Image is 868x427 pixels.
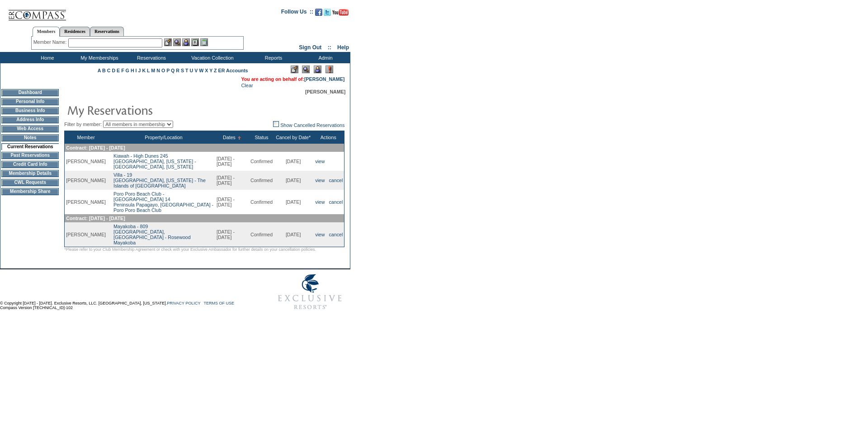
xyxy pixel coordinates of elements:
a: Show Cancelled Reservations [273,122,344,128]
a: Mayakoba - 809[GEOGRAPHIC_DATA], [GEOGRAPHIC_DATA] - Rosewood Mayakoba [113,224,191,245]
div: Member Name: [33,38,68,46]
a: K [142,68,146,73]
a: Dates [223,135,236,140]
a: Poro Poro Beach Club - [GEOGRAPHIC_DATA] 14Peninsula Papagayo, [GEOGRAPHIC_DATA] - Poro Poro Beac... [113,191,213,213]
a: view [315,199,325,205]
a: T [185,68,189,73]
td: [PERSON_NAME] [65,222,107,247]
img: Exclusive Resorts [269,269,350,314]
a: A [98,68,101,73]
td: Credit Card Info [1,161,59,168]
td: Membership Share [1,188,59,195]
td: Reservations [124,52,176,63]
span: Contract: [DATE] - [DATE] [66,145,125,150]
a: Property/Location [145,135,183,140]
td: Dashboard [1,89,59,96]
img: chk_off.JPG [273,121,279,127]
a: O [161,68,165,73]
span: Filter by member: [64,122,102,127]
td: Membership Details [1,170,59,177]
td: CWL Requests [1,179,59,186]
td: [DATE] [274,222,312,247]
img: Compass Home [8,2,66,21]
a: D [112,68,115,73]
td: Home [20,52,72,63]
a: cancel [329,178,343,183]
td: Business Info [1,107,59,114]
a: U [190,68,193,73]
td: Past Reservations [1,152,59,159]
img: Log Concern/Member Elevation [325,66,333,73]
a: V [194,68,198,73]
a: C [107,68,111,73]
a: Reservations [90,27,124,36]
a: Z [214,68,217,73]
td: Web Access [1,125,59,132]
a: view [315,159,325,164]
span: *Please refer to your Club Membership Agreement or check with your Exclusive Ambassador for furth... [64,247,316,252]
a: Kiawah - High Dunes 245[GEOGRAPHIC_DATA], [US_STATE] - [GEOGRAPHIC_DATA], [US_STATE] [113,153,196,169]
a: R [176,68,179,73]
a: view [315,232,325,237]
img: pgTtlMyReservations.gif [67,101,248,119]
img: View Mode [302,66,310,73]
td: [DATE] - [DATE] [215,152,249,171]
a: Q [171,68,175,73]
td: Confirmed [249,171,274,190]
td: My Memberships [72,52,124,63]
img: Become our fan on Facebook [315,9,322,16]
td: Confirmed [249,222,274,247]
img: Subscribe to our YouTube Channel [332,9,349,16]
a: W [199,68,203,73]
a: Help [337,44,349,51]
img: Impersonate [182,38,190,46]
a: Villa - 19[GEOGRAPHIC_DATA], [US_STATE] - The Islands of [GEOGRAPHIC_DATA] [113,172,206,188]
img: Follow us on Twitter [324,9,331,16]
td: [PERSON_NAME] [65,152,107,171]
td: Admin [298,52,350,63]
a: Member [77,135,95,140]
a: cancel [329,199,343,205]
td: Notes [1,134,59,141]
a: H [131,68,134,73]
a: [PERSON_NAME] [304,76,344,82]
a: N [156,68,160,73]
a: cancel [329,232,343,237]
span: You are acting on behalf of: [241,76,344,82]
a: PRIVACY POLICY [167,301,200,305]
a: TERMS OF USE [204,301,235,305]
a: P [166,68,170,73]
a: view [315,178,325,183]
td: [PERSON_NAME] [65,171,107,190]
img: Edit Mode [291,66,298,73]
td: [DATE] [274,190,312,214]
td: [DATE] [274,171,312,190]
a: Y [209,68,212,73]
a: I [136,68,137,73]
img: Ascending [236,136,241,140]
a: Sign Out [299,44,321,51]
td: Reports [246,52,298,63]
a: X [205,68,208,73]
td: Address Info [1,116,59,123]
a: L [147,68,150,73]
a: Clear [241,83,253,88]
td: [DATE] - [DATE] [215,190,249,214]
img: Reservations [191,38,199,46]
a: E [117,68,120,73]
a: ER Accounts [218,68,248,73]
td: Vacation Collection [176,52,246,63]
span: [PERSON_NAME] [305,89,345,94]
td: [DATE] - [DATE] [215,171,249,190]
a: Status [255,135,268,140]
a: S [181,68,184,73]
td: [PERSON_NAME] [65,190,107,214]
th: Actions [312,131,344,144]
a: M [151,68,155,73]
img: Impersonate [314,66,321,73]
img: b_calculator.gif [200,38,208,46]
td: Confirmed [249,190,274,214]
td: Follow Us :: [281,8,313,19]
td: [DATE] - [DATE] [215,222,249,247]
a: G [126,68,129,73]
